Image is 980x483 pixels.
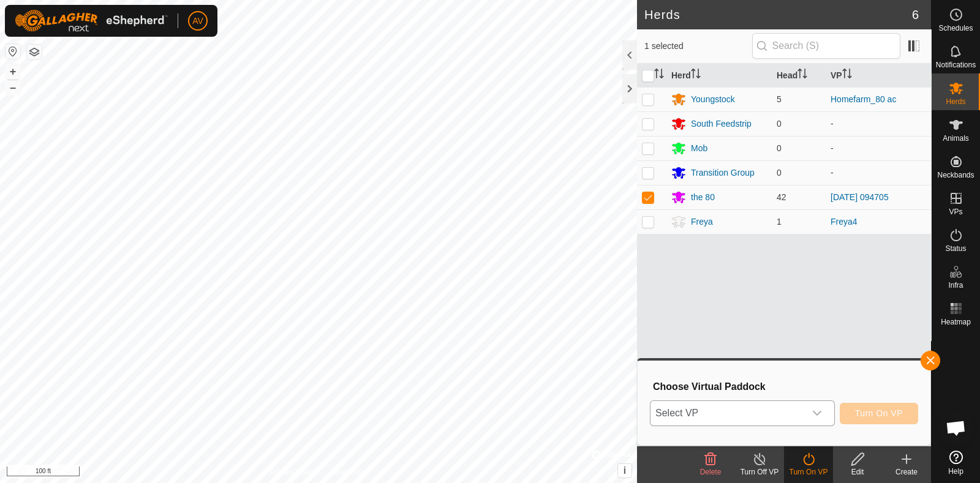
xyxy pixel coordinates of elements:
[826,136,931,160] td: -
[6,80,20,95] button: –
[752,33,900,59] input: Search (S)
[691,142,707,155] div: Mob
[691,167,755,179] div: Transition Group
[6,64,20,79] button: +
[949,208,962,215] span: VPs
[777,143,782,153] span: 0
[797,70,807,80] p-sorticon: Activate to sort
[882,466,931,477] div: Create
[948,282,963,289] span: Infra
[27,45,42,59] button: Map Layers
[624,465,626,476] span: i
[826,64,931,88] th: VP
[938,410,974,446] div: Open chat
[772,64,826,88] th: Head
[653,381,918,392] h3: Choose Virtual Paddock
[6,44,20,59] button: Reset Map
[932,446,980,480] a: Help
[831,94,896,104] a: Homefarm_80 ac
[644,40,752,53] span: 1 selected
[826,160,931,185] td: -
[945,245,966,252] span: Status
[691,191,715,204] div: the 80
[270,467,316,478] a: Privacy Policy
[805,401,829,425] div: dropdown trigger
[777,168,782,178] span: 0
[735,466,784,477] div: Turn Off VP
[938,24,973,32] span: Schedules
[691,70,701,80] p-sorticon: Activate to sort
[654,70,664,80] p-sorticon: Activate to sort
[777,192,786,202] span: 42
[831,192,889,202] a: [DATE] 094705
[331,467,367,478] a: Contact Us
[840,403,918,424] button: Turn On VP
[833,466,882,477] div: Edit
[784,466,833,477] div: Turn On VP
[777,119,782,129] span: 0
[831,217,858,227] a: Freya4
[948,468,963,475] span: Help
[777,94,782,104] span: 5
[842,70,852,80] p-sorticon: Activate to sort
[937,171,974,179] span: Neckbands
[855,408,903,418] span: Turn On VP
[15,10,168,32] img: Gallagher Logo
[946,98,965,105] span: Herds
[691,93,735,106] div: Youngstock
[943,135,969,142] span: Animals
[777,217,782,227] span: 1
[666,64,772,88] th: Herd
[192,15,203,28] span: AV
[912,6,919,24] span: 6
[700,468,722,476] span: Delete
[826,111,931,136] td: -
[650,401,805,425] span: Select VP
[691,215,713,228] div: Freya
[936,61,976,69] span: Notifications
[618,464,631,477] button: i
[691,118,752,130] div: South Feedstrip
[644,7,912,22] h2: Herds
[941,318,971,326] span: Heatmap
